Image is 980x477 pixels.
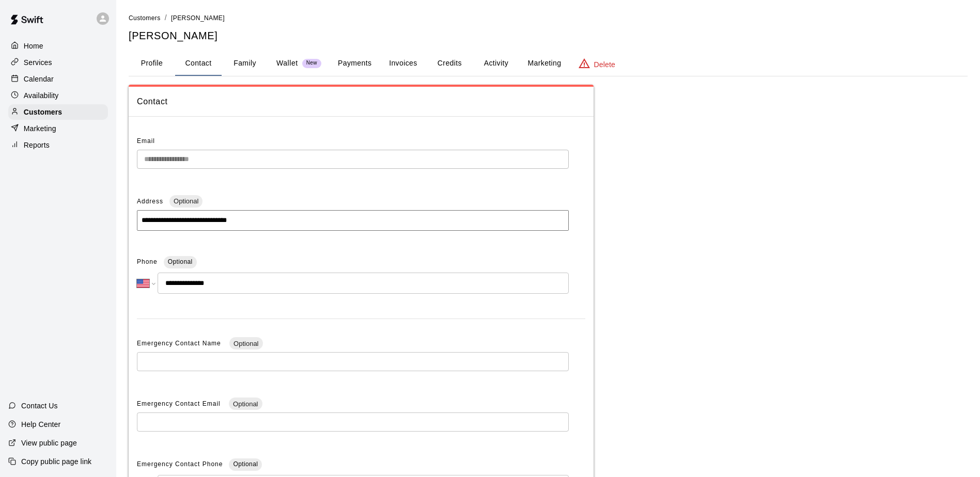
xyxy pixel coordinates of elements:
[8,38,108,54] a: Home
[519,51,569,76] button: Marketing
[129,29,968,43] h5: [PERSON_NAME]
[302,60,321,67] span: New
[24,74,54,84] p: Calendar
[168,258,193,265] span: Optional
[8,137,108,153] a: Reports
[229,400,262,408] span: Optional
[276,58,298,69] p: Wallet
[229,340,262,347] span: Optional
[171,14,225,22] span: [PERSON_NAME]
[8,104,108,120] a: Customers
[8,71,108,87] a: Calendar
[137,254,158,271] span: Phone
[137,456,223,473] span: Emergency Contact Phone
[137,340,223,347] span: Emergency Contact Name
[426,51,473,76] button: Credits
[330,51,380,76] button: Payments
[129,51,175,76] button: Profile
[24,107,62,117] p: Customers
[21,401,58,411] p: Contact Us
[137,95,585,108] span: Contact
[222,51,268,76] button: Family
[129,12,968,24] nav: breadcrumb
[129,14,161,22] span: Customers
[21,419,60,430] p: Help Center
[8,121,108,136] a: Marketing
[24,57,52,68] p: Services
[233,460,258,468] span: Optional
[473,51,519,76] button: Activity
[169,197,203,205] span: Optional
[8,88,108,103] a: Availability
[24,123,56,134] p: Marketing
[137,150,569,169] div: The email of an existing customer can only be changed by the customer themselves at https://book....
[175,51,222,76] button: Contact
[129,13,161,22] a: Customers
[24,140,50,150] p: Reports
[129,51,968,76] div: basic tabs example
[24,90,59,101] p: Availability
[24,41,43,51] p: Home
[8,55,108,70] a: Services
[594,59,615,70] p: Delete
[380,51,426,76] button: Invoices
[21,456,91,467] p: Copy public page link
[137,198,163,205] span: Address
[165,12,167,23] li: /
[21,438,77,448] p: View public page
[137,137,155,145] span: Email
[137,400,223,407] span: Emergency Contact Email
